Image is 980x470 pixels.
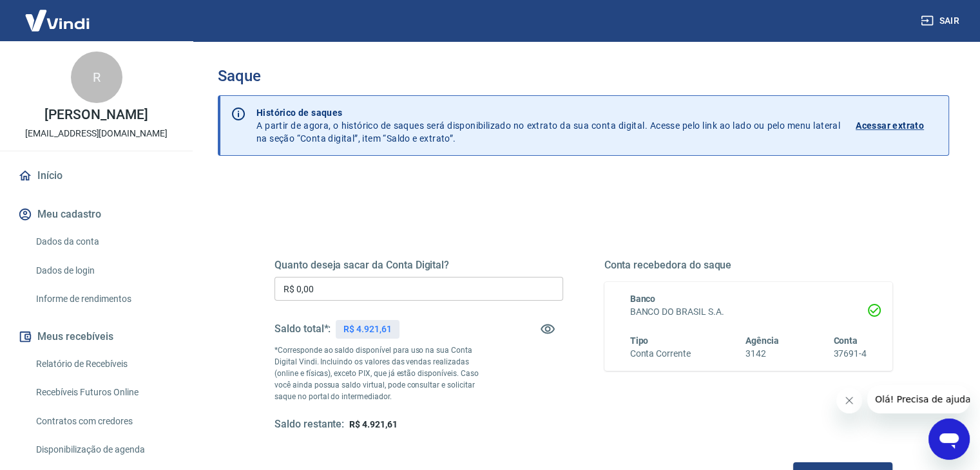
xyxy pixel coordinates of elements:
button: Meu cadastro [15,200,177,229]
p: A partir de agora, o histórico de saques será disponibilizado no extrato da sua conta digital. Ac... [256,106,840,145]
a: Relatório de Recebíveis [31,351,177,377]
iframe: Botão para abrir a janela de mensagens [928,418,970,460]
p: *Corresponde ao saldo disponível para uso na sua Conta Digital Vindi. Incluindo os valores das ve... [274,344,491,402]
h5: Saldo restante: [274,418,344,431]
a: Recebíveis Futuros Online [31,379,177,406]
span: Conta [833,335,858,346]
h6: Conta Corrente [630,347,691,361]
p: Acessar extrato [856,119,924,132]
a: Dados de login [31,258,177,284]
p: [PERSON_NAME] [44,108,148,122]
p: Histórico de saques [256,106,840,119]
h6: BANCO DO BRASIL S.A. [630,305,867,319]
span: Tipo [630,335,649,346]
a: Acessar extrato [856,106,938,145]
p: R$ 4.921,61 [343,323,391,336]
span: Olá! Precisa de ajuda? [8,9,108,19]
img: Vindi [15,1,99,40]
a: Informe de rendimentos [31,286,177,312]
a: Início [15,162,177,190]
span: R$ 4.921,61 [349,419,397,429]
button: Sair [918,9,965,33]
h5: Quanto deseja sacar da Conta Digital? [274,259,563,272]
div: R [71,52,122,103]
a: Disponibilização de agenda [31,437,177,463]
a: Contratos com credores [31,408,177,435]
h6: 37691-4 [833,347,867,361]
h3: Saque [218,67,949,85]
h6: 3142 [745,347,779,361]
span: Banco [630,294,656,304]
h5: Conta recebedora do saque [604,259,893,272]
p: [EMAIL_ADDRESS][DOMAIN_NAME] [25,127,168,140]
a: Dados da conta [31,229,177,255]
span: Agência [745,335,779,346]
button: Meus recebíveis [15,323,177,351]
iframe: Mensagem da empresa [867,385,970,413]
iframe: Fechar mensagem [836,388,862,413]
h5: Saldo total*: [274,323,331,335]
